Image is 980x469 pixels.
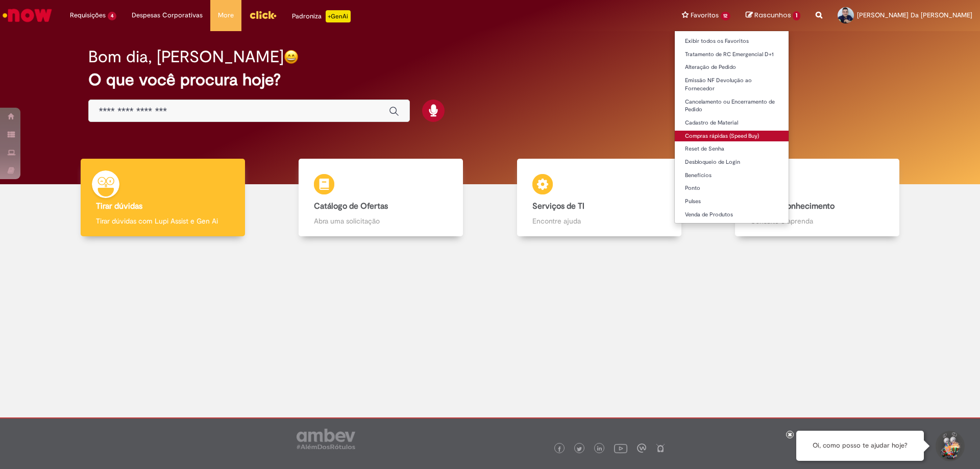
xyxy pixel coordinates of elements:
a: Venda de Produtos [675,209,789,220]
b: Tirar dúvidas [96,201,142,211]
a: Ponto [675,183,789,194]
img: logo_footer_ambev_rotulo_gray.png [297,429,355,449]
span: 12 [721,12,731,20]
a: Desbloqueio de Login [675,157,789,168]
img: logo_footer_facebook.png [557,447,562,452]
a: Rascunhos [746,11,800,20]
a: Serviços de TI Encontre ajuda [490,159,708,237]
span: More [218,10,234,20]
div: Oi, como posso te ajudar hoje? [796,431,924,461]
span: 4 [108,12,116,20]
p: Tirar dúvidas com Lupi Assist e Gen Ai [96,216,230,226]
a: Catálogo de Ofertas Abra uma solicitação [272,159,491,237]
img: logo_footer_naosei.png [656,443,665,453]
a: Exibir todos os Favoritos [675,36,789,47]
img: logo_footer_twitter.png [577,447,582,452]
span: Requisições [70,10,106,20]
img: logo_footer_linkedin.png [597,446,602,452]
img: click_logo_yellow_360x200.png [249,7,277,22]
ul: Favoritos [674,31,790,224]
p: Encontre ajuda [532,216,666,226]
b: Base de Conhecimento [750,201,835,211]
b: Catálogo de Ofertas [314,201,388,211]
h2: O que você procura hoje? [88,71,892,89]
a: Cadastro de Material [675,117,789,129]
a: Tratamento de RC Emergencial D+1 [675,49,789,60]
img: logo_footer_workplace.png [637,443,646,453]
a: Benefícios [675,170,789,181]
img: ServiceNow [1,5,54,26]
img: happy-face.png [284,50,299,64]
span: Despesas Corporativas [132,10,203,20]
b: Serviços de TI [532,201,584,211]
p: Abra uma solicitação [314,216,448,226]
a: Reset de Senha [675,143,789,155]
span: 1 [793,11,800,20]
button: Iniciar Conversa de Suporte [934,431,965,461]
a: Pulses [675,196,789,207]
p: Consulte e aprenda [750,216,884,226]
a: Alteração de Pedido [675,62,789,73]
span: Rascunhos [754,10,791,20]
a: Emissão NF Devolução ao Fornecedor [675,75,789,94]
p: +GenAi [326,10,351,22]
div: Padroniza [292,10,351,22]
a: Compras rápidas (Speed Buy) [675,131,789,142]
img: logo_footer_youtube.png [614,441,627,455]
a: Tirar dúvidas Tirar dúvidas com Lupi Assist e Gen Ai [54,159,272,237]
a: Base de Conhecimento Consulte e aprenda [708,159,927,237]
h2: Bom dia, [PERSON_NAME] [88,48,284,66]
span: [PERSON_NAME] Da [PERSON_NAME] [857,11,972,19]
a: Cancelamento ou Encerramento de Pedido [675,96,789,115]
span: Favoritos [691,10,719,20]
